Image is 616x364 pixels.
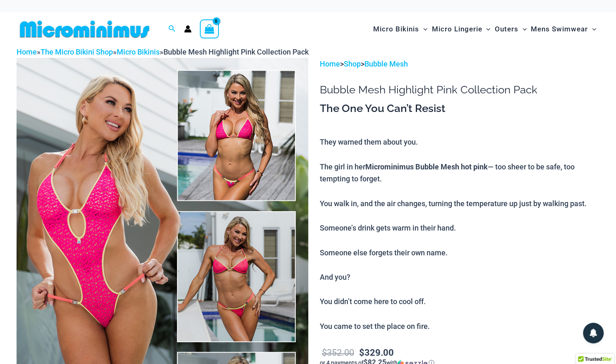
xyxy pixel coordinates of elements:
[322,346,327,358] span: $
[364,59,408,68] a: Bubble Mesh
[322,346,354,358] bdi: 352.00
[373,19,419,40] span: Micro Bikinis
[41,48,113,56] a: The Micro Bikini Shop
[531,19,588,40] span: Mens Swimwear
[163,48,309,56] span: Bubble Mesh Highlight Pink Collection Pack
[320,58,599,70] p: > >
[184,25,192,33] a: Account icon link
[493,17,529,42] a: OutersMenu ToggleMenu Toggle
[17,20,153,38] img: MM SHOP LOGO FLAT
[429,17,492,42] a: Micro LingerieMenu ToggleMenu Toggle
[371,17,429,42] a: Micro BikinisMenu ToggleMenu Toggle
[117,48,160,56] a: Micro Bikinis
[359,346,364,358] span: $
[588,19,596,40] span: Menu Toggle
[320,102,599,116] h3: The One You Can’t Resist
[17,48,309,56] span: » » »
[17,48,37,56] a: Home
[365,162,488,171] b: Microminimus Bubble Mesh hot pink
[370,15,599,43] nav: Site Navigation
[495,19,518,40] span: Outers
[431,19,482,40] span: Micro Lingerie
[518,19,527,40] span: Menu Toggle
[419,19,427,40] span: Menu Toggle
[320,83,599,96] h1: Bubble Mesh Highlight Pink Collection Pack
[529,17,598,42] a: Mens SwimwearMenu ToggleMenu Toggle
[482,19,490,40] span: Menu Toggle
[344,59,361,68] a: Shop
[320,59,340,68] a: Home
[200,19,219,38] a: View Shopping Cart, empty
[168,24,176,34] a: Search icon link
[320,136,599,332] p: They warned them about you. The girl in her — too sheer to be safe, too tempting to forget. You w...
[359,346,394,358] bdi: 329.00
